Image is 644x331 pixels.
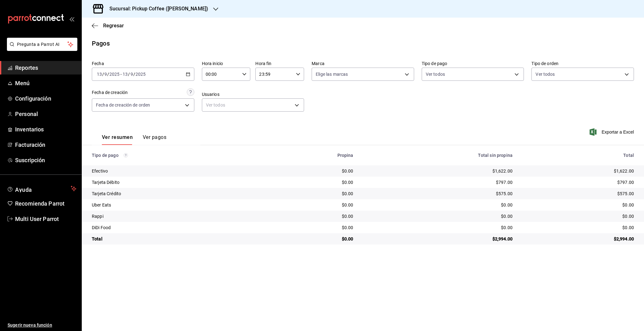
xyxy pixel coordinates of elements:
[92,224,260,231] div: DiDi Food
[523,213,634,219] div: $0.00
[523,236,634,242] div: $2,994.00
[270,153,353,158] div: Propina
[8,322,76,328] span: Sugerir nueva función
[120,72,122,77] span: -
[364,179,513,185] div: $797.00
[523,224,634,231] div: $0.00
[316,71,348,77] span: Elige las marcas
[92,236,260,242] div: Total
[124,153,128,157] svg: Los pagos realizados con Pay y otras terminales son montos brutos.
[92,23,124,29] button: Regresar
[7,38,77,51] button: Pregunta a Parrot AI
[531,61,634,66] label: Tipo de orden
[130,72,133,77] input: --
[102,134,166,145] div: navigation tabs
[104,72,107,77] input: --
[122,72,128,77] input: --
[92,190,260,197] div: Tarjeta Crédito
[15,94,76,103] span: Configuración
[270,224,353,231] div: $0.00
[202,98,304,112] div: Ver todos
[92,202,260,208] div: Uber Eats
[270,190,353,197] div: $0.00
[364,190,513,197] div: $575.00
[107,72,109,77] span: /
[591,128,634,136] button: Exportar a Excel
[103,23,124,29] span: Regresar
[364,168,513,174] div: $1,622.00
[69,16,74,21] button: open_drawer_menu
[17,41,68,48] span: Pregunta a Parrot AI
[15,110,76,118] span: Personal
[523,168,634,174] div: $1,622.00
[15,185,68,192] span: Ayuda
[97,72,102,77] input: --
[92,213,260,219] div: Rappi
[15,63,76,72] span: Reportes
[270,213,353,219] div: $0.00
[15,215,76,223] span: Multi User Parrot
[364,236,513,242] div: $2,994.00
[523,153,634,158] div: Total
[92,39,110,48] div: Pagos
[15,141,76,149] span: Facturación
[364,213,513,219] div: $0.00
[102,72,104,77] span: /
[92,179,260,185] div: Tarjeta Débito
[523,179,634,185] div: $797.00
[270,179,353,185] div: $0.00
[133,72,135,77] span: /
[135,72,146,77] input: ----
[364,202,513,208] div: $0.00
[202,92,304,97] label: Usuarios
[92,61,194,66] label: Fecha
[143,134,166,145] button: Ver pagos
[270,168,353,174] div: $0.00
[102,134,133,145] button: Ver resumen
[109,72,120,77] input: ----
[312,61,414,66] label: Marca
[92,89,128,96] div: Fecha de creación
[364,153,513,158] div: Total sin propina
[270,236,353,242] div: $0.00
[202,61,251,66] label: Hora inicio
[4,46,77,52] a: Pregunta a Parrot AI
[15,125,76,134] span: Inventarios
[15,156,76,164] span: Suscripción
[15,199,76,208] span: Recomienda Parrot
[92,153,260,158] div: Tipo de pago
[364,224,513,231] div: $0.00
[536,71,555,77] span: Ver todos
[270,202,353,208] div: $0.00
[422,61,524,66] label: Tipo de pago
[523,202,634,208] div: $0.00
[128,72,130,77] span: /
[255,61,304,66] label: Hora fin
[104,5,208,13] h3: Sucursal: Pickup Coffee ([PERSON_NAME])
[92,168,260,174] div: Efectivo
[15,79,76,87] span: Menú
[426,71,445,77] span: Ver todos
[96,102,150,108] span: Fecha de creación de orden
[523,190,634,197] div: $575.00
